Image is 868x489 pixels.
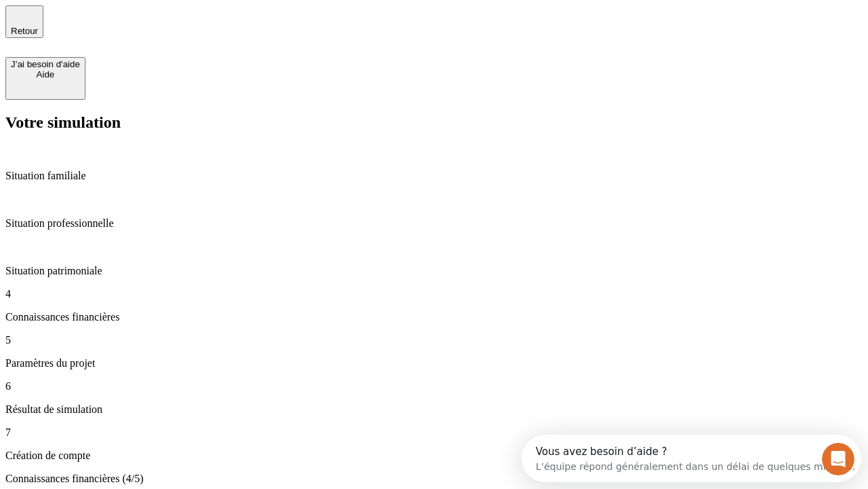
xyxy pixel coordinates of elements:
[5,57,85,100] button: J’ai besoin d'aideAide
[11,59,80,69] div: J’ai besoin d'aide
[5,334,863,346] p: 5
[5,473,863,485] p: Connaissances financières (4/5)
[5,403,863,416] p: Résultat de simulation
[5,217,863,230] p: Situation professionnelle
[5,265,863,277] p: Situation patrimoniale
[11,26,38,36] span: Retour
[5,5,43,38] button: Retour
[14,22,334,37] div: L’équipe répond généralement dans un délai de quelques minutes.
[5,427,863,439] p: 7
[5,357,863,369] p: Paramètres du projet
[822,443,854,475] iframe: Intercom live chat
[5,450,863,462] p: Création de compte
[5,170,863,182] p: Situation familiale
[5,288,863,300] p: 4
[5,113,863,132] h2: Votre simulation
[5,5,374,43] div: Ouvrir le Messenger Intercom
[11,69,80,79] div: Aide
[5,380,863,393] p: 6
[14,12,334,22] div: Vous avez besoin d’aide ?
[521,435,861,482] iframe: Intercom live chat discovery launcher
[5,311,863,323] p: Connaissances financières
